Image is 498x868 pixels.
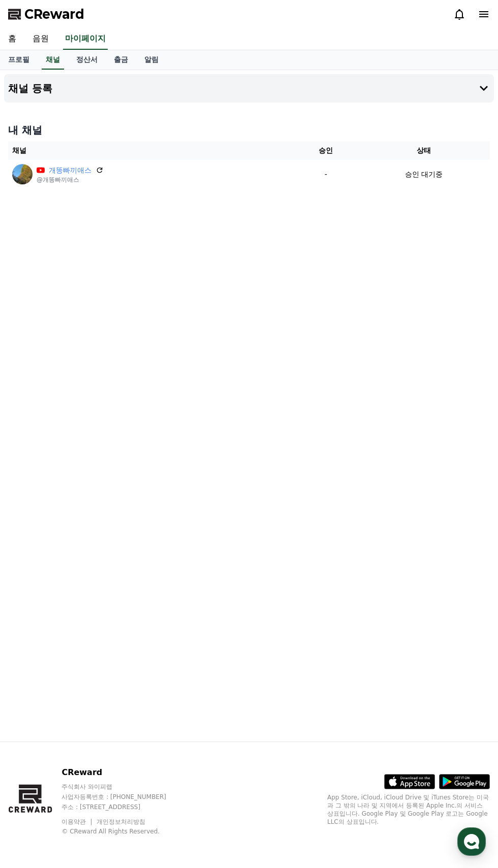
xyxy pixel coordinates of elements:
a: 음원 [24,28,57,50]
img: 개똥빠끼애스 [12,164,33,184]
p: App Store, iCloud, iCloud Drive 및 iTunes Store는 미국과 그 밖의 나라 및 지역에서 등록된 Apple Inc.의 서비스 상표입니다. Goo... [327,793,490,826]
th: 채널 [8,141,294,160]
a: 정산서 [68,50,106,70]
a: 개똥빠끼애스 [49,165,91,176]
a: 개인정보처리방침 [97,818,145,825]
p: 주식회사 와이피랩 [61,783,185,791]
p: @개똥빠끼애스 [37,176,104,184]
span: CReward [24,6,84,22]
p: CReward [61,766,185,779]
p: 승인 대기중 [405,169,443,180]
a: 출금 [106,50,136,70]
a: CReward [8,6,84,22]
p: © CReward All Rights Reserved. [61,827,185,835]
h4: 채널 등록 [8,83,52,94]
th: 승인 [294,141,358,160]
h4: 내 채널 [8,123,490,137]
p: - [298,169,354,180]
a: 알림 [136,50,167,70]
a: 이용약관 [61,818,94,825]
p: 주소 : [STREET_ADDRESS] [61,803,185,811]
a: 채널 [42,50,64,70]
th: 상태 [358,141,490,160]
button: 채널 등록 [4,74,494,103]
p: 사업자등록번호 : [PHONE_NUMBER] [61,793,185,801]
a: 마이페이지 [63,28,108,50]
